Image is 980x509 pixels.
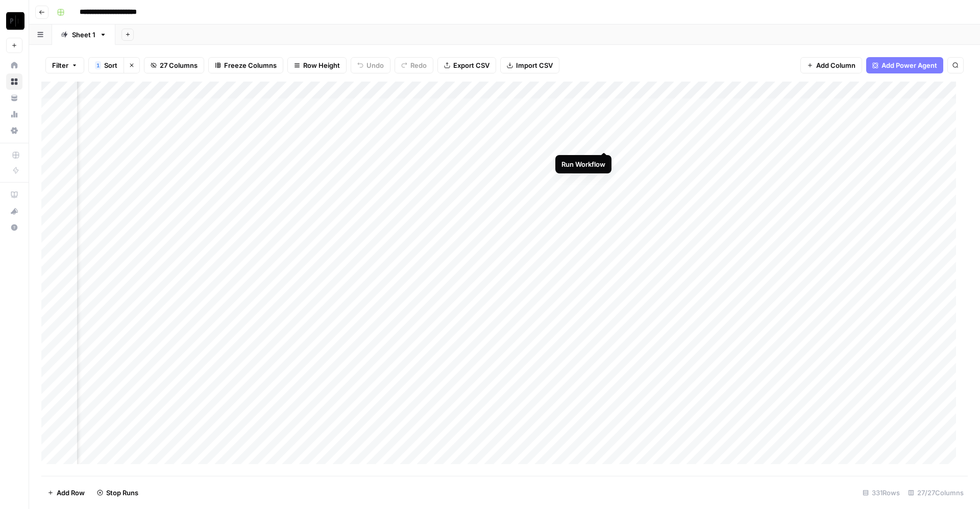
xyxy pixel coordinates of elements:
span: Import CSV [516,60,553,70]
span: 27 Columns [160,60,198,70]
span: Redo [410,60,427,70]
a: Browse [6,73,22,90]
button: Redo [395,57,433,73]
a: Usage [6,106,22,122]
div: Run Workflow [561,159,605,169]
button: What's new? [6,203,22,219]
button: Add Power Agent [866,57,943,73]
button: 27 Columns [144,57,204,73]
button: Workspace: Paragon Intel - Bill / Ty / Colby R&D [6,8,22,34]
button: Export CSV [437,57,496,73]
a: Settings [6,122,22,139]
span: Filter [52,60,68,70]
button: Help + Support [6,219,22,236]
div: What's new? [7,203,22,219]
button: Freeze Columns [208,57,283,73]
div: Sheet 1 [72,30,95,40]
span: Add Power Agent [881,60,937,70]
button: 1Sort [88,57,124,73]
img: Paragon Intel - Bill / Ty / Colby R&D Logo [6,12,24,30]
div: 331 Rows [859,485,904,501]
span: Freeze Columns [224,60,277,70]
div: 27/27 Columns [904,485,968,501]
button: Import CSV [500,57,559,73]
span: Add Row [57,488,85,498]
button: Add Row [41,485,91,501]
span: Export CSV [453,60,489,70]
div: 1 [95,61,101,69]
span: Undo [366,60,384,70]
a: AirOps Academy [6,187,22,203]
button: Add Column [800,57,862,73]
a: Your Data [6,90,22,106]
a: Sheet 1 [52,24,115,45]
button: Undo [351,57,390,73]
button: Stop Runs [91,485,144,501]
span: Stop Runs [106,488,138,498]
span: Add Column [816,60,855,70]
span: 1 [96,61,100,69]
a: Home [6,57,22,73]
button: Filter [45,57,84,73]
button: Row Height [287,57,347,73]
span: Sort [104,60,117,70]
span: Row Height [303,60,340,70]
